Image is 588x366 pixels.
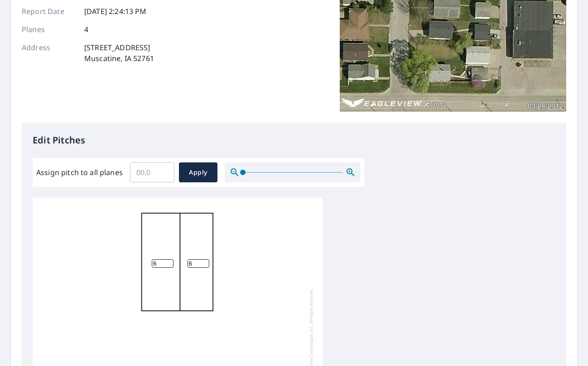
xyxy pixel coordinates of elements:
[84,42,154,64] p: [STREET_ADDRESS] Muscatine, IA 52761
[130,160,174,185] input: 00.0
[22,6,76,17] p: Report Date
[84,6,147,17] p: [DATE] 2:24:13 PM
[84,24,88,35] p: 4
[36,167,123,178] label: Assign pitch to all planes
[22,42,76,64] p: Address
[33,133,555,147] p: Edit Pitches
[179,162,217,182] button: Apply
[22,24,76,35] p: Planes
[186,167,210,178] span: Apply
